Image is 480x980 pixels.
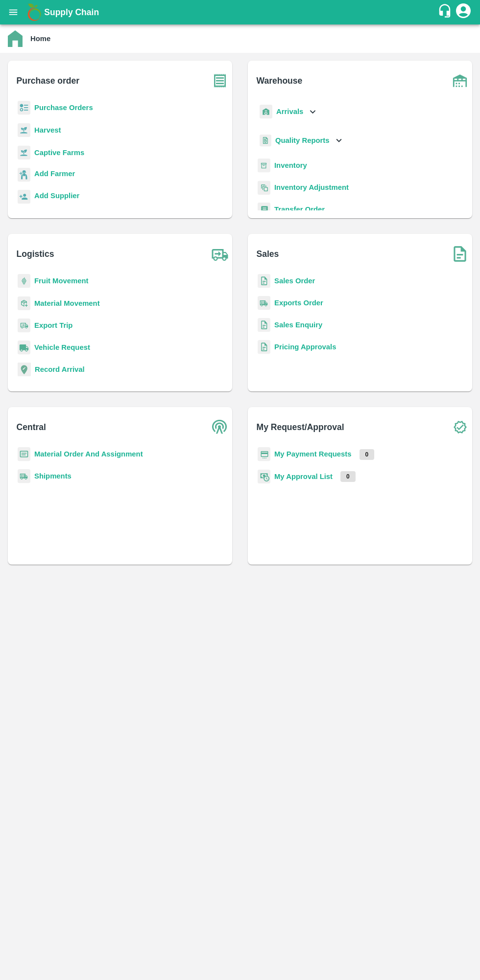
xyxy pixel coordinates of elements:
img: sales [258,340,270,354]
img: fruit [18,274,30,288]
img: qualityReport [260,135,271,147]
b: Purchase order [17,74,79,88]
b: Add Supplier [34,192,79,200]
img: warehouse [448,68,472,93]
a: Shipments [34,472,72,480]
a: Pricing Approvals [274,343,336,351]
b: Sales [257,247,279,261]
img: purchase [208,68,232,93]
img: soSales [448,242,472,266]
p: 0 [360,449,375,460]
b: Quality Reports [275,137,330,144]
img: whInventory [258,159,270,173]
a: Supply Chain [44,5,437,19]
a: Transfer Order [274,205,325,213]
img: approval [258,469,270,484]
img: centralMaterial [18,447,30,461]
b: Warehouse [257,74,303,88]
div: Quality Reports [258,131,344,151]
img: logo [24,2,44,22]
img: truck [208,242,232,266]
a: Captive Farms [34,149,84,157]
a: Vehicle Request [34,343,90,351]
a: Exports Order [274,299,323,307]
a: Export Trip [34,321,72,329]
a: Add Farmer [34,168,75,182]
a: Material Movement [34,299,100,307]
img: recordArrival [18,363,31,376]
div: customer-support [437,3,455,21]
img: whArrival [260,105,272,119]
a: Sales Order [274,277,315,285]
img: harvest [18,123,30,137]
button: open drawer [2,1,24,23]
a: Inventory Adjustment [274,183,349,191]
b: Home [30,35,50,43]
img: inventory [258,181,270,195]
a: Fruit Movement [34,277,89,285]
img: home [8,30,23,47]
a: Harvest [34,126,61,134]
a: Inventory [274,161,307,169]
div: account of current user [455,2,472,23]
a: Material Order And Assignment [34,450,143,458]
img: supplier [18,190,30,204]
img: sales [258,274,270,288]
img: harvest [18,145,30,160]
img: vehicle [18,341,30,355]
img: sales [258,318,270,332]
a: Add Supplier [34,190,79,204]
a: Purchase Orders [34,104,93,112]
div: Arrivals [258,101,318,123]
a: Sales Enquiry [274,321,322,329]
img: reciept [18,101,30,115]
img: delivery [18,319,30,333]
b: Central [17,420,46,434]
a: Record Arrival [35,365,85,373]
img: whTransfer [258,203,270,217]
img: payment [258,447,270,461]
img: shipments [18,469,30,483]
p: 0 [340,471,356,482]
img: shipments [258,296,270,310]
img: central [208,415,232,439]
a: My Approval List [274,473,333,480]
b: Arrivals [276,108,303,115]
a: My Payment Requests [274,450,352,458]
img: farmer [18,168,30,182]
b: Add Farmer [34,170,75,178]
b: My Request/Approval [257,420,344,434]
img: material [18,296,30,311]
b: Supply Chain [44,7,99,17]
img: check [448,415,472,439]
b: Logistics [17,247,54,261]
